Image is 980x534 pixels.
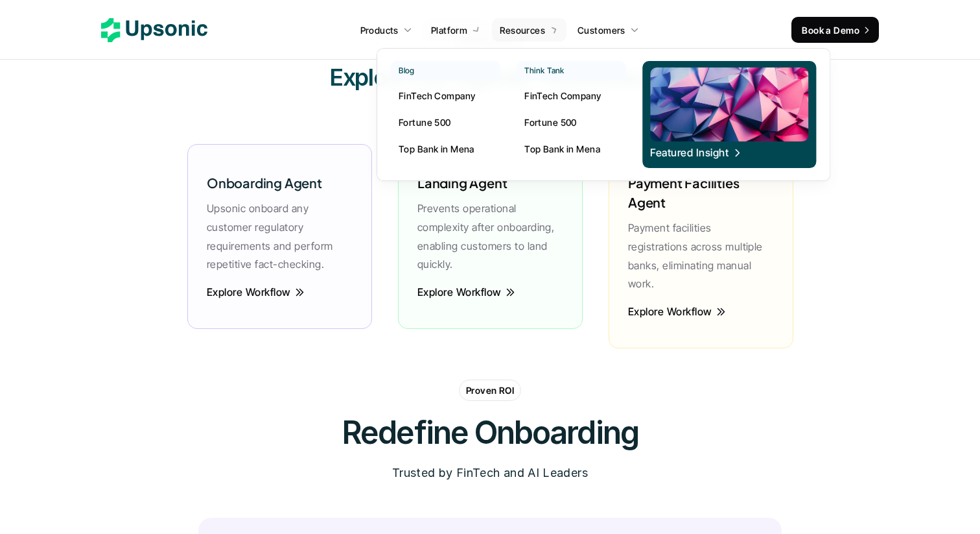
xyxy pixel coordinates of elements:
[296,61,684,93] h3: Explore Our Agentic Workflows
[517,110,626,134] a: Fortune 500
[524,142,600,156] p: Top Bank in Mena
[628,173,774,212] h6: Payment Facilities Agent
[207,199,353,274] p: Upsonic onboard any customer regulatory requirements and perform repetitive fact-checking.
[296,411,684,454] h2: Redefine Onboarding
[628,219,774,293] p: Payment facilities registrations across multiple banks, eliminating manual work.
[524,115,577,129] p: Fortune 500
[353,18,420,42] a: Products
[642,61,816,168] a: Featured Insight
[392,464,588,483] p: Trusted by FinTech and AI Leaders
[517,84,626,107] a: FinTech Company
[399,66,415,75] p: Blog
[399,115,451,129] p: Fortune 500
[207,173,322,193] h6: Onboarding Agent
[577,23,625,37] p: Customers
[524,66,565,75] p: Think Tank
[650,145,729,160] p: Featured Insight
[802,23,859,37] p: Book a Demo
[650,145,742,160] span: Featured Insight
[207,285,291,299] p: Explore Workflow
[628,304,712,319] p: Explore Workflow
[391,137,500,160] a: Top Bank in Mena
[431,23,467,37] p: Platform
[466,383,514,397] p: Proven ROI
[417,199,563,274] p: Prevents operational complexity after onboarding, enabling customers to land quickly.
[399,142,474,156] p: Top Bank in Mena
[417,173,507,193] h6: Landing Agent
[417,285,502,299] p: Explore Workflow
[524,89,601,103] p: FinTech Company
[399,89,475,103] p: FinTech Company
[391,84,500,107] a: FinTech Company
[500,23,545,37] p: Resources
[517,137,626,160] a: Top Bank in Mena
[360,23,399,37] p: Products
[391,110,500,134] a: Fortune 500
